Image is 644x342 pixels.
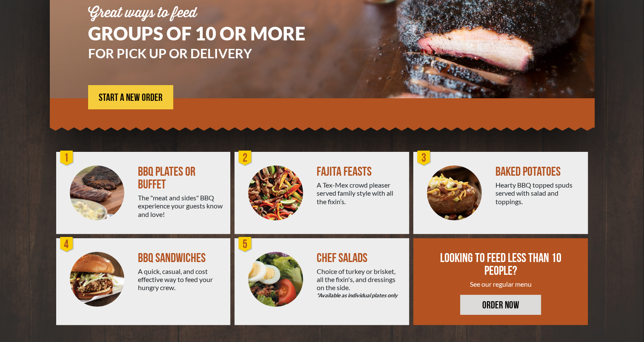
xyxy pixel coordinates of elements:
div: 1 [58,150,75,167]
div: LOOKING TO FEED LESS THAN 10 PEOPLE? [439,252,563,277]
img: PEJ-BBQ-Sandwich.png [70,252,125,307]
a: ORDER NOW [460,295,541,315]
div: A quick, casual, and cost effective way to feed your hungry crew. [138,267,223,292]
div: CHEF SALADS [317,252,402,265]
img: PEJ-BBQ-Buffet.png [70,165,125,220]
div: 3 [415,150,432,167]
img: Salad-Circle.png [248,252,303,307]
em: *Available as individual plates only [317,291,402,299]
div: Choice of turkey or brisket, all the fixin's, and dressings on the side. [317,267,402,300]
div: BAKED POTATOES [495,165,581,178]
img: PEJ-Baked-Potato.png [427,165,482,220]
div: 5 [237,236,254,253]
div: BBQ PLATES OR BUFFET [138,165,223,191]
div: FAJITA FEASTS [317,165,402,178]
div: A Tex-Mex crowd pleaser served family style with all the fixin’s. [317,181,402,205]
div: Great ways to feed [88,6,331,20]
h3: FOR PICK UP OR DELIVERY [88,47,331,60]
div: BBQ SANDWICHES [138,252,223,265]
span: START A NEW ORDER [99,93,163,103]
div: The "meat and sides" BBQ experience your guests know and love! [138,194,223,218]
div: 4 [58,236,75,253]
h1: GROUPS OF 10 OR MORE [88,24,331,43]
div: See our regular menu [439,280,563,288]
a: START A NEW ORDER [88,85,173,109]
img: PEJ-Fajitas.png [248,165,303,220]
div: Hearty BBQ topped spuds served with salad and toppings. [495,181,581,205]
div: 2 [237,150,254,167]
